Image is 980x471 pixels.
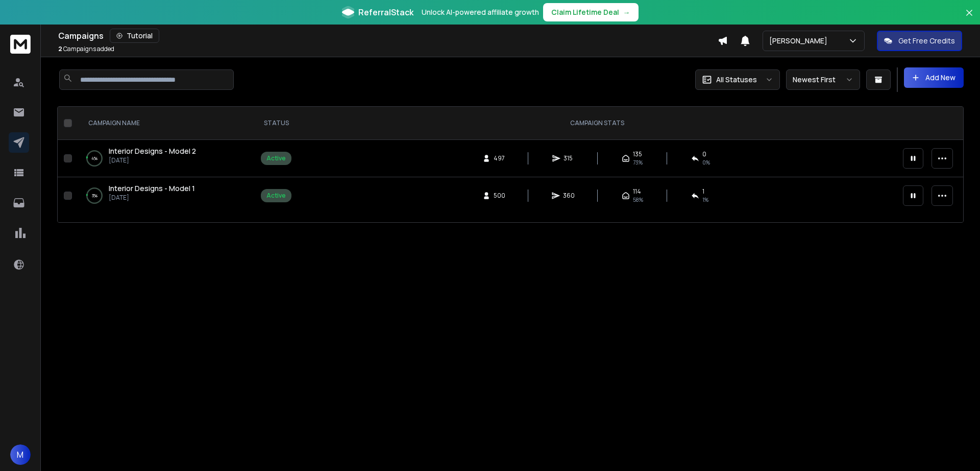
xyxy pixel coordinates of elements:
[358,6,413,18] span: ReferralStack
[633,150,642,158] span: 135
[702,150,706,158] span: 0
[58,45,114,53] p: Campaigns added
[633,196,643,204] span: 58 %
[786,69,860,90] button: Newest First
[110,29,159,43] button: Tutorial
[963,6,976,31] button: Close banner
[716,75,757,85] p: All Statuses
[76,177,255,215] td: 3%Interior Designs - Model 1[DATE]
[702,187,704,196] span: 1
[109,146,196,156] span: Interior Designs - Model 2
[904,67,964,88] button: Add New
[109,146,196,156] a: Interior Designs - Model 2
[633,187,641,196] span: 114
[109,183,195,194] a: Interior Designs - Model 1
[298,107,897,140] th: CAMPAIGN STATS
[58,29,718,43] div: Campaigns
[109,194,195,202] p: [DATE]
[76,140,255,177] td: 4%Interior Designs - Model 2[DATE]
[10,444,31,465] button: M
[563,154,574,162] span: 315
[255,107,298,140] th: STATUS
[702,158,710,167] span: 0 %
[266,154,286,162] div: Active
[702,196,708,204] span: 1 %
[76,107,255,140] th: CAMPAIGN NAME
[898,36,955,46] p: Get Free Credits
[92,191,97,201] p: 3 %
[877,31,962,51] button: Get Free Credits
[109,156,196,164] p: [DATE]
[563,192,575,200] span: 360
[623,7,630,17] span: →
[266,192,286,200] div: Active
[494,192,505,200] span: 500
[633,158,643,167] span: 73 %
[543,3,639,21] button: Claim Lifetime Deal→
[769,36,831,46] p: [PERSON_NAME]
[91,153,97,163] p: 4 %
[494,154,505,162] span: 497
[109,183,195,193] span: Interior Designs - Model 1
[58,44,62,53] span: 2
[422,7,539,17] p: Unlock AI-powered affiliate growth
